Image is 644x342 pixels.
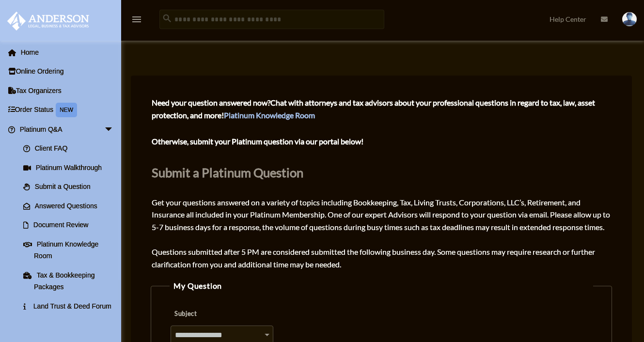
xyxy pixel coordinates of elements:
a: Land Trust & Deed Forum [14,296,128,316]
a: Platinum Knowledge Room [224,110,315,120]
a: Home [7,43,128,62]
a: Submit a Question [14,177,124,197]
span: arrow_drop_down [104,120,124,140]
div: NEW [56,103,77,117]
a: Tax & Bookkeeping Packages [14,265,128,296]
legend: My Question [170,279,593,293]
img: Anderson Advisors Platinum Portal [4,12,92,31]
a: Order StatusNEW [7,100,128,120]
i: search [162,13,173,24]
a: Platinum Walkthrough [14,158,128,177]
a: Client FAQ [14,139,128,158]
span: Chat with attorneys and tax advisors about your professional questions in regard to tax, law, ass... [152,98,595,120]
span: Submit a Platinum Question [152,165,303,180]
img: User Pic [622,12,637,26]
a: Online Ordering [7,62,128,81]
span: Need your question answered now? [152,98,270,107]
a: menu [131,17,142,25]
a: Answered Questions [14,196,128,216]
a: Platinum Knowledge Room [14,234,128,265]
i: menu [131,14,142,25]
a: Document Review [14,216,128,235]
a: Tax Organizers [7,81,128,100]
b: Otherwise, submit your Platinum question via our portal below! [152,137,363,146]
label: Subject [171,308,263,321]
a: Platinum Q&Aarrow_drop_down [7,120,128,139]
span: Get your questions answered on a variety of topics including Bookkeeping, Tax, Living Trusts, Cor... [152,98,611,269]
